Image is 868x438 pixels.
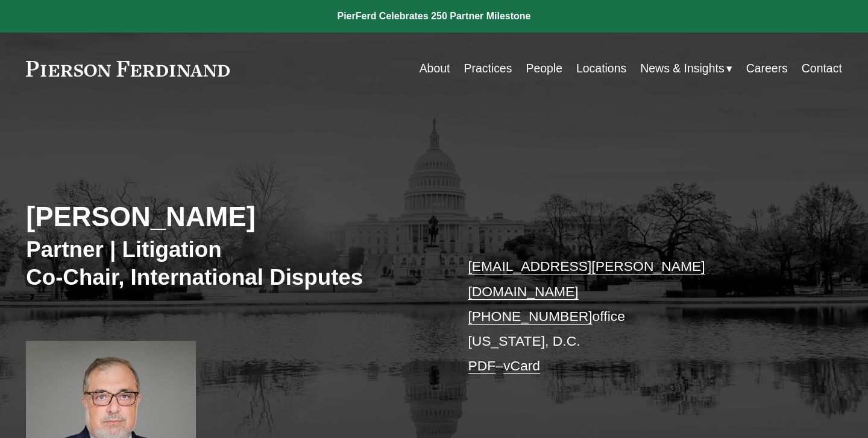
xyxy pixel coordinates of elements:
span: News & Insights [640,58,724,79]
a: [PHONE_NUMBER] [468,308,592,324]
a: Careers [746,57,788,80]
a: [EMAIL_ADDRESS][PERSON_NAME][DOMAIN_NAME] [468,258,705,299]
h2: [PERSON_NAME] [26,201,434,234]
a: Practices [464,57,512,80]
a: People [526,57,562,80]
a: Contact [802,57,842,80]
p: office [US_STATE], D.C. – [468,254,808,378]
h3: Partner | Litigation Co-Chair, International Disputes [26,236,434,291]
a: PDF [468,358,495,373]
a: folder dropdown [640,57,732,80]
a: About [420,57,450,80]
a: Locations [576,57,626,80]
a: vCard [503,358,540,373]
